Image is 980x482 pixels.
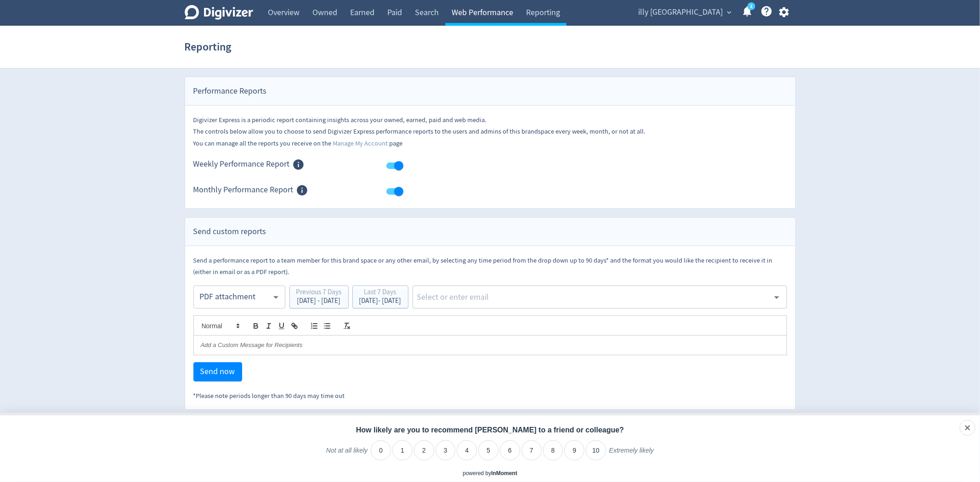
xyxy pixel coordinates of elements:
div: Send custom reports [185,218,795,246]
li: 5 [478,440,498,460]
button: Previous 7 Days[DATE] - [DATE] [289,286,349,308]
a: Manage My Account [333,139,388,148]
label: Not at all likely [326,446,368,462]
button: illy [GEOGRAPHIC_DATA] [635,5,734,20]
li: 10 [586,440,606,460]
span: Weekly Performance Report [193,158,290,171]
li: 7 [521,440,542,460]
li: 3 [436,440,456,460]
li: 9 [564,440,584,460]
button: Open [770,290,784,304]
text: 1 [750,3,752,10]
small: The controls below allow you to choose to send Digivizer Express performance reports to the users... [193,127,646,136]
div: Previous 7 Days [296,289,342,297]
small: You can manage all the reports you receive on the page [193,139,403,148]
svg: Members of this Brand Space can receive Monthly Performance Report via email when enabled [296,184,308,196]
input: Select or enter email [416,290,769,304]
div: PDF attachment [200,287,271,308]
span: expand_more [725,8,734,17]
div: [DATE] - [DATE] [359,297,402,304]
li: 1 [392,440,413,460]
span: Monthly Performance Report [193,184,294,196]
div: Close survey [960,420,975,436]
div: Performance Reports [185,77,795,106]
small: Digivizer Express is a periodic report containing insights across your owned, earned, paid and we... [193,116,487,124]
div: Last 7 Days [359,289,402,297]
div: powered by inmoment [463,470,517,477]
li: 6 [500,440,520,460]
span: illy [GEOGRAPHIC_DATA] [639,5,723,20]
li: 4 [457,440,477,460]
small: Send a performance report to a team member for this brand space or any other email, by selecting ... [193,256,773,276]
div: [DATE] - [DATE] [296,297,342,304]
button: Send now [193,362,242,381]
li: 0 [371,440,391,460]
h1: Reporting [185,32,232,62]
small: *Please note periods longer than 90 days may time out [193,392,345,400]
span: Send now [200,368,235,376]
li: 2 [414,440,434,460]
svg: Members of this Brand Space can receive Weekly Performance Report via email when enabled [292,158,305,171]
a: InMoment [491,470,517,476]
li: 8 [543,440,563,460]
label: Extremely likely [609,446,654,462]
a: 1 [748,2,755,10]
button: Last 7 Days[DATE]- [DATE] [352,286,408,308]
